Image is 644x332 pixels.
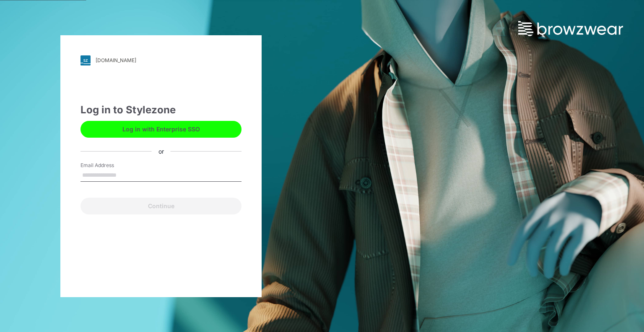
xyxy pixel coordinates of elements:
label: Email Address [80,162,139,169]
button: Log in with Enterprise SSO [80,121,241,138]
div: Log in to Stylezone [80,102,241,118]
a: [DOMAIN_NAME] [80,55,241,65]
div: or [152,147,171,156]
img: browzwear-logo.73288ffb.svg [518,21,623,36]
div: [DOMAIN_NAME] [96,57,136,63]
img: svg+xml;base64,PHN2ZyB3aWR0aD0iMjgiIGhlaWdodD0iMjgiIHZpZXdCb3g9IjAgMCAyOCAyOCIgZmlsbD0ibm9uZSIgeG... [80,55,91,65]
